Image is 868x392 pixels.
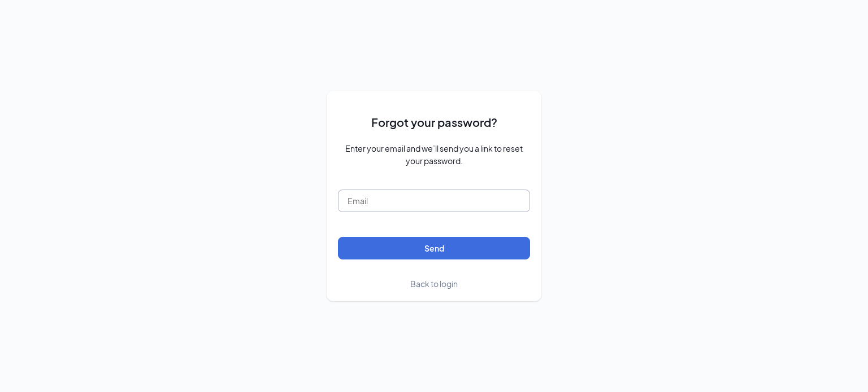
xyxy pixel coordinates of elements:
span: Enter your email and we’ll send you a link to reset your password. [338,142,530,167]
input: Email [338,190,530,212]
a: Back to login [410,278,458,290]
button: Send [338,237,530,259]
span: Back to login [410,279,458,289]
span: Forgot your password? [371,113,497,131]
